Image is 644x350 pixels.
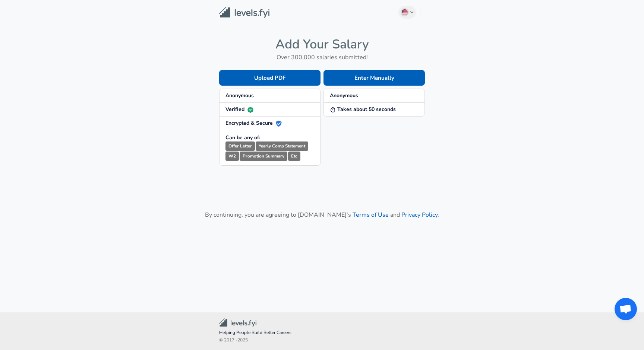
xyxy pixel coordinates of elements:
small: Yearly Comp Statement [256,141,308,151]
a: Terms of Use [353,211,389,219]
strong: Can be any of: [225,134,260,141]
h6: Over 300,000 salaries submitted! [219,52,425,63]
img: Levels.fyi [219,7,269,18]
strong: Verified [225,106,253,113]
img: English (US) [402,9,408,15]
div: Open chat [615,298,637,320]
span: © 2017 - 2025 [219,337,425,344]
small: W2 [225,152,239,161]
span: Helping People Build Better Careers [219,329,425,337]
h4: Add Your Salary [219,36,425,52]
button: Upload PDF [219,70,321,86]
strong: Takes about 50 seconds [330,106,396,113]
button: English (US) [398,6,416,19]
button: Enter Manually [323,70,425,86]
small: Offer Letter [225,141,255,151]
strong: Anonymous [225,92,254,99]
small: Promotion Summary [240,152,287,161]
a: Privacy Policy [401,211,438,219]
strong: Anonymous [330,92,358,99]
strong: Encrypted & Secure [225,120,282,127]
small: Etc [288,152,300,161]
img: Levels.fyi Community [219,318,256,327]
